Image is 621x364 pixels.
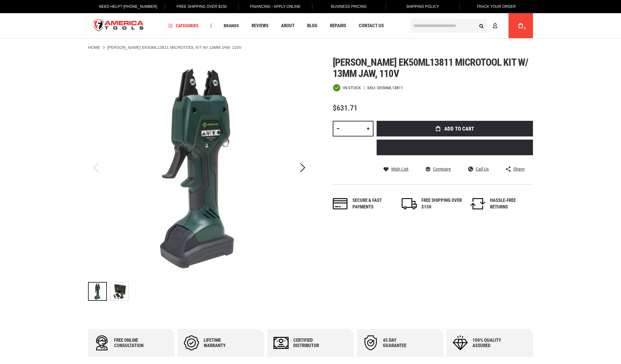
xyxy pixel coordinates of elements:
span: Wish List [391,167,409,171]
strong: SKU [367,86,377,90]
span: About [281,23,295,28]
span: [PERSON_NAME] ek50ml13811 microtool kit w/ 13mm jaw, 110v [333,56,528,79]
a: About [278,22,297,30]
span: Contact Us [359,23,384,28]
button: Search [475,20,487,32]
div: Availability [333,84,361,92]
button: Add to Cart [377,121,533,136]
a: Repairs [327,22,349,30]
img: GREENLEE EK50ML13811 MICROTOOL KIT W/ 13MM JAW, 110V [110,282,128,300]
div: 100% quality assured [472,338,510,348]
span: Add to Cart [444,126,474,131]
span: In stock [343,86,361,90]
span: Brands [224,23,239,28]
div: Next [295,57,310,279]
strong: [PERSON_NAME] EK50ML13811 MICROTOOL KIT W/ 13MM JAW, 110V [107,45,241,50]
a: Blog [304,22,320,30]
span: Share [513,167,524,171]
a: Wish List [384,166,409,172]
div: Free online consultation [114,338,152,348]
div: Secure & fast payments [352,197,393,211]
span: 0 [524,27,526,30]
img: returns [470,198,485,209]
span: $631.71 [333,104,357,112]
div: GREENLEE EK50ML13811 MICROTOOL KIT W/ 13MM JAW, 110V [110,279,129,304]
div: Lifetime warranty [204,338,241,348]
div: Certified Distributor [293,338,331,348]
a: Brands [221,22,242,30]
span: Shipping Policy [406,4,439,9]
a: Reviews [249,22,271,30]
a: Categories [166,22,201,30]
div: GREENLEE EK50ML13811 MICROTOOL KIT W/ 13MM JAW, 110V [88,279,110,304]
div: HASSLE-FREE RETURNS [490,197,531,211]
a: 0 [515,13,527,38]
div: FREE SHIPPING OVER $150 [421,197,462,211]
div: 45 day Guarantee [383,338,420,348]
a: Contact Us [356,22,387,30]
a: store logo [88,14,149,38]
a: Call Us [468,166,489,172]
img: America Tools [88,14,149,38]
img: payments [333,198,348,209]
div: EK50ML13811 [377,86,403,90]
img: GREENLEE EK50ML13811 MICROTOOL KIT W/ 13MM JAW, 110V [88,57,310,279]
img: shipping [402,198,417,209]
span: Categories [169,23,199,28]
span: Blog [307,23,317,28]
a: Home [88,45,100,50]
span: Reviews [252,23,269,28]
span: Compare [433,167,451,171]
span: Call Us [476,167,489,171]
a: Compare [425,166,451,172]
span: Repairs [330,23,346,28]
